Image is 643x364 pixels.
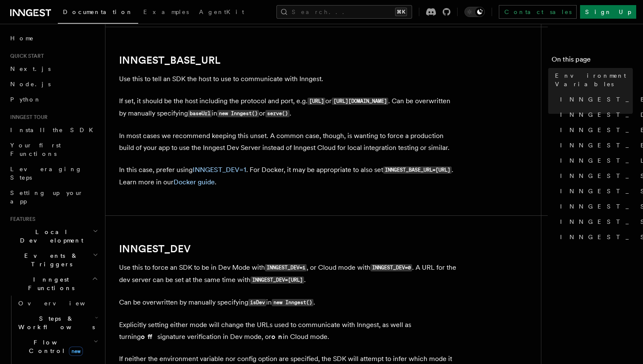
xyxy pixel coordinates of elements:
[248,299,266,306] code: isDev
[15,296,100,311] a: Overview
[119,319,459,343] p: Explicitly setting either mode will change the URLs used to communicate with Inngest, as well as ...
[15,335,100,358] button: Flow Controlnew
[119,262,459,286] p: Use this to force an SDK to be in Dev Mode with , or Cloud mode with . A URL for the dev server c...
[7,138,100,161] a: Your first Functions
[7,224,100,248] button: Local Development
[119,95,459,120] p: If set, it should be the host including the protocol and port, e.g. or . Can be overwritten by ma...
[250,277,304,284] code: INNGEST_DEV=[URL]
[7,272,100,296] button: Inngest Functions
[7,248,100,272] button: Events & Triggers
[10,96,41,103] span: Python
[143,8,189,15] span: Examples
[499,5,577,19] a: Contact sales
[557,183,633,199] a: INNGEST_SERVE_PATH
[69,347,83,356] span: new
[7,216,35,223] span: Features
[557,229,633,245] a: INNGEST_STREAMING
[217,110,259,117] code: new Inngest()
[188,110,212,117] code: baseUrl
[370,264,412,271] code: INNGEST_DEV=0
[383,166,452,174] code: INNGEST_BASE_URL=[URL]
[15,314,95,331] span: Steps & Workflows
[199,8,244,15] span: AgentKit
[557,122,633,138] a: INNGEST_ENV
[119,164,459,188] p: In this case, prefer using . For Docker, it may be appropriate to also set . Learn more in our .
[7,76,100,92] a: Node.js
[7,53,44,59] span: Quick start
[557,214,633,229] a: INNGEST_SIGNING_KEY_FALLBACK
[395,8,407,16] kbd: ⌘K
[557,153,633,168] a: INNGEST_LOG_LEVEL
[7,251,93,268] span: Events & Triggers
[15,338,94,355] span: Flow Control
[63,8,133,15] span: Documentation
[141,333,157,341] strong: off
[194,3,249,23] a: AgentKit
[557,107,633,122] a: INNGEST_DEV
[271,333,283,341] strong: on
[555,71,633,88] span: Environment Variables
[265,110,289,117] code: serve()
[174,178,215,186] a: Docker guide
[58,3,138,24] a: Documentation
[272,299,313,306] code: new Inngest()
[307,98,325,105] code: [URL]
[10,65,51,72] span: Next.js
[7,185,100,209] a: Setting up your app
[7,31,100,46] a: Home
[552,68,633,92] a: Environment Variables
[7,275,92,292] span: Inngest Functions
[138,3,194,23] a: Examples
[193,166,246,174] a: INNGEST_DEV=1
[119,130,459,154] p: In most cases we recommend keeping this unset. A common case, though, is wanting to force a produ...
[10,142,61,157] span: Your first Functions
[15,311,100,335] button: Steps & Workflows
[119,73,459,85] p: Use this to tell an SDK the host to use to communicate with Inngest.
[580,5,636,19] a: Sign Up
[552,54,633,68] h4: On this page
[276,5,412,19] button: Search...⌘K
[557,138,633,153] a: INNGEST_EVENT_KEY
[10,81,51,87] span: Node.js
[7,161,100,185] a: Leveraging Steps
[464,7,485,17] button: Toggle dark mode
[265,264,307,271] code: INNGEST_DEV=1
[119,243,191,255] a: INNGEST_DEV
[10,189,83,205] span: Setting up your app
[7,61,100,76] a: Next.js
[7,114,48,121] span: Inngest tour
[10,166,82,181] span: Leveraging Steps
[10,127,98,133] span: Install the SDK
[10,34,34,42] span: Home
[18,300,106,307] span: Overview
[557,92,633,107] a: INNGEST_BASE_URL
[557,168,633,183] a: INNGEST_SERVE_HOST
[7,92,100,107] a: Python
[557,199,633,214] a: INNGEST_SIGNING_KEY
[332,98,388,105] code: [URL][DOMAIN_NAME]
[7,228,93,245] span: Local Development
[119,54,220,66] a: INNGEST_BASE_URL
[7,122,100,138] a: Install the SDK
[119,296,459,309] p: Can be overwritten by manually specifying in .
